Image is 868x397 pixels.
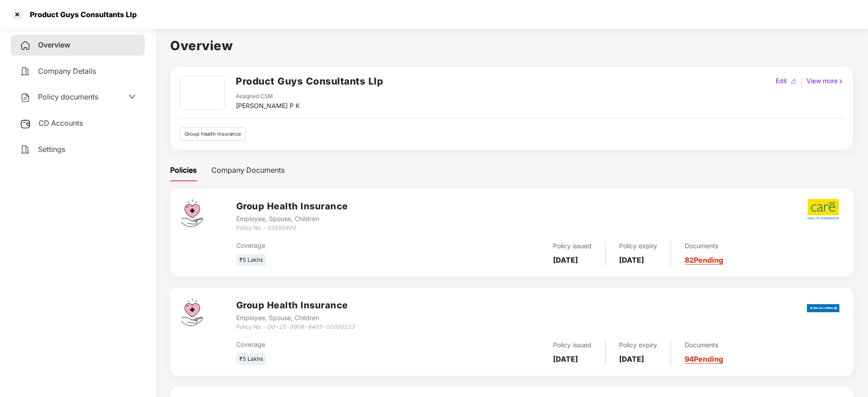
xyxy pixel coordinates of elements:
[38,66,96,76] span: Company Details
[774,76,789,86] div: Edit
[24,10,137,19] div: Product Guys Consultants Llp
[553,255,578,265] b: [DATE]
[553,354,578,364] b: [DATE]
[619,354,644,364] b: [DATE]
[129,93,136,100] span: down
[236,92,300,101] div: Assigned CSM
[236,74,383,89] h2: Product Guys Consultants Llp
[685,340,723,350] div: Documents
[799,76,805,86] div: |
[685,241,723,251] div: Documents
[236,214,348,224] div: Employee, Spouse, Children
[20,118,31,129] img: svg+xml;base64,PHN2ZyB3aWR0aD0iMjUiIGhlaWdodD0iMjQiIHZpZXdCb3g9IjAgMCAyNSAyNCIgZmlsbD0ibm9uZSIgeG...
[170,165,197,176] div: Policies
[236,101,300,111] div: [PERSON_NAME] P K
[20,144,31,155] img: svg+xml;base64,PHN2ZyB4bWxucz0iaHR0cDovL3d3dy53My5vcmcvMjAwMC9zdmciIHdpZHRoPSIyNCIgaGVpZ2h0PSIyNC...
[236,340,439,350] div: Coverage
[619,255,644,265] b: [DATE]
[236,241,439,250] div: Coverage
[553,241,591,251] div: Policy issued
[791,78,797,85] img: editIcon
[20,40,31,51] img: svg+xml;base64,PHN2ZyB4bWxucz0iaHR0cDovL3d3dy53My5vcmcvMjAwMC9zdmciIHdpZHRoPSIyNCIgaGVpZ2h0PSIyNC...
[236,298,355,312] h3: Group Health Insurance
[236,353,266,365] div: ₹5 Lakhs
[236,199,348,213] h3: Group Health Insurance
[181,199,203,227] img: svg+xml;base64,PHN2ZyB4bWxucz0iaHR0cDovL3d3dy53My5vcmcvMjAwMC9zdmciIHdpZHRoPSI0Ny43MTQiIGhlaWdodD...
[267,224,296,231] i: 33580469
[20,92,31,103] img: svg+xml;base64,PHN2ZyB4bWxucz0iaHR0cDovL3d3dy53My5vcmcvMjAwMC9zdmciIHdpZHRoPSIyNCIgaGVpZ2h0PSIyNC...
[38,118,83,128] span: CD Accounts
[38,145,65,154] span: Settings
[181,298,203,326] img: svg+xml;base64,PHN2ZyB4bWxucz0iaHR0cDovL3d3dy53My5vcmcvMjAwMC9zdmciIHdpZHRoPSI0Ny43MTQiIGhlaWdodD...
[236,254,266,266] div: ₹5 Lakhs
[38,40,70,49] span: Overview
[267,323,355,330] i: OG-25-9906-8403-00000223
[20,66,31,77] img: svg+xml;base64,PHN2ZyB4bWxucz0iaHR0cDovL3d3dy53My5vcmcvMjAwMC9zdmciIHdpZHRoPSIyNCIgaGVpZ2h0PSIyNC...
[553,340,591,350] div: Policy issued
[685,255,723,265] a: 82 Pending
[805,76,846,86] div: View more
[838,78,844,85] img: rightIcon
[236,323,355,331] div: Policy No. -
[38,92,98,101] span: Policy documents
[619,241,657,251] div: Policy expiry
[807,198,839,220] img: care.png
[180,128,246,141] div: Group health insurance
[807,298,839,318] img: bajaj.png
[619,340,657,350] div: Policy expiry
[211,165,285,176] div: Company Documents
[685,354,723,364] a: 94 Pending
[236,313,355,323] div: Employee, Spouse, Children
[236,224,348,232] div: Policy No. -
[170,36,854,56] h1: Overview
